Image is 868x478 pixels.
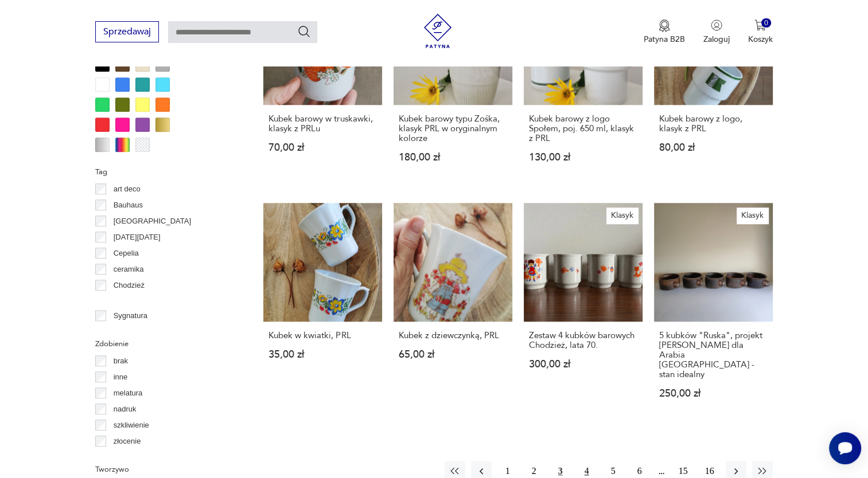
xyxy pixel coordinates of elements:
p: 130,00 zł [529,152,637,162]
div: 0 [761,18,771,28]
p: 300,00 zł [529,359,637,369]
h3: Kubek z dziewczynką, PRL [399,331,507,340]
button: Szukaj [297,25,311,38]
p: 250,00 zł [659,389,768,398]
h3: Zestaw 4 kubków barowych Chodzież, lata 70. [529,331,637,350]
p: 65,00 zł [399,350,507,359]
button: Sprzedawaj [95,21,159,42]
h3: Kubek barowy z logo, klasyk z PRL [659,114,768,134]
p: złocenie [114,435,141,448]
a: Kubek w kwiatki, PRLKubek w kwiatki, PRL35,00 zł [263,203,382,421]
p: 180,00 zł [399,152,507,162]
p: Ćmielów [114,295,142,308]
p: Patyna B2B [644,34,685,45]
h3: 5 kubków "Ruska", projekt [PERSON_NAME] dla Arabia [GEOGRAPHIC_DATA] - stan idealny [659,331,768,379]
p: Sygnatura [114,309,147,322]
p: 80,00 zł [659,143,768,152]
img: Ikona koszyka [754,19,766,31]
button: 0Koszyk [748,19,773,45]
a: Ikona medaluPatyna B2B [644,19,685,45]
p: [GEOGRAPHIC_DATA] [114,215,191,228]
p: Tag [95,166,236,178]
p: Tworzywo [95,463,236,476]
p: Chodzież [114,279,145,292]
a: Kubek z dziewczynką, PRLKubek z dziewczynką, PRL65,00 zł [394,203,512,421]
p: Cepelia [114,247,139,260]
a: KlasykZestaw 4 kubków barowych Chodzież, lata 70.Zestaw 4 kubków barowych Chodzież, lata 70.300,0... [524,203,643,421]
p: nadruk [114,403,137,416]
img: Patyna - sklep z meblami i dekoracjami vintage [421,14,455,48]
iframe: Smartsupp widget button [829,432,861,464]
p: inne [114,371,128,383]
p: Koszyk [748,34,773,45]
p: 35,00 zł [268,350,377,359]
h3: Kubek barowy typu Zośka, klasyk PRL w oryginalnym kolorze [399,114,507,143]
a: Sprzedawaj [95,29,159,37]
img: Ikonka użytkownika [711,19,722,31]
h3: Kubek barowy z logo Społem, poj. 650 ml, klasyk z PRL [529,114,637,143]
p: Bauhaus [114,199,143,211]
p: [DATE][DATE] [114,231,161,244]
p: Zdobienie [95,338,236,350]
img: Ikona medalu [659,19,670,32]
p: brak [114,355,128,367]
button: Patyna B2B [644,19,685,45]
h3: Kubek barowy w truskawki, klasyk z PRLu [268,114,377,134]
a: Klasyk5 kubków "Ruska", projekt Ulla Procope dla Arabia Finland - stan idealny5 kubków "Ruska", p... [654,203,773,421]
button: Zaloguj [703,19,730,45]
h3: Kubek w kwiatki, PRL [268,331,377,340]
p: szkliwienie [114,419,149,432]
p: art deco [114,183,141,195]
p: ceramika [114,263,144,276]
p: 70,00 zł [268,143,377,152]
p: melatura [114,387,143,399]
p: Zaloguj [703,34,730,45]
